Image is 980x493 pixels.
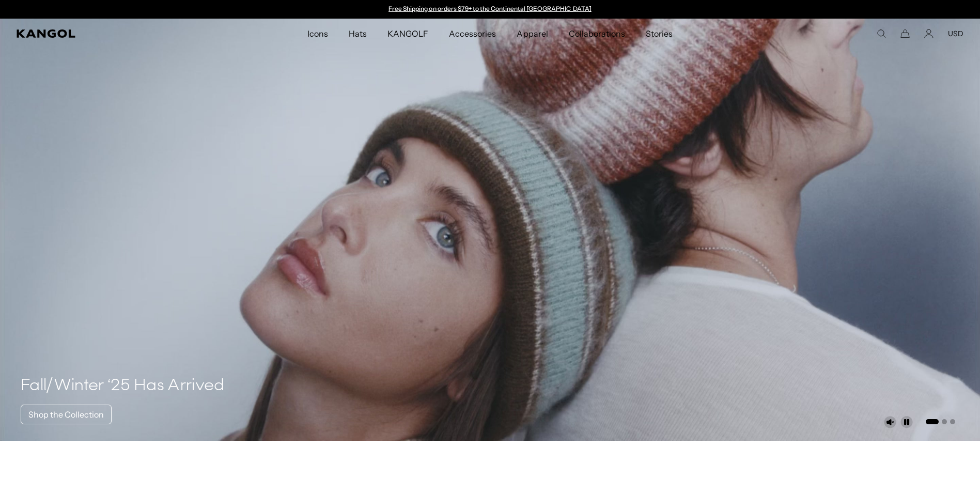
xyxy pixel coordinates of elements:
h4: Fall/Winter ‘25 Has Arrived [21,376,225,396]
span: Accessories [449,19,496,49]
span: Icons [307,19,328,49]
button: Go to slide 1 [926,419,939,424]
button: Unmute [884,416,896,428]
button: USD [948,29,963,38]
a: KANGOLF [377,19,439,49]
a: Hats [338,19,377,49]
a: Icons [297,19,338,49]
a: Accessories [439,19,506,49]
button: Cart [900,29,910,38]
a: Shop the Collection [21,405,112,424]
a: Collaborations [558,19,635,49]
button: Go to slide 3 [950,419,955,424]
span: Collaborations [569,19,625,49]
span: Hats [349,19,367,49]
button: Pause [900,416,913,428]
a: Apparel [506,19,558,49]
ul: Select a slide to show [925,417,955,425]
a: Kangol [17,29,204,38]
a: Stories [635,19,683,49]
div: Announcement [384,5,597,13]
summary: Search here [877,29,886,38]
slideshow-component: Announcement bar [384,5,597,13]
a: Account [924,29,934,38]
span: Stories [646,19,673,49]
div: 1 of 2 [384,5,597,13]
span: Apparel [517,19,548,49]
button: Go to slide 2 [942,419,947,424]
a: Free Shipping on orders $79+ to the Continental [GEOGRAPHIC_DATA] [388,5,592,12]
span: KANGOLF [387,19,428,49]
